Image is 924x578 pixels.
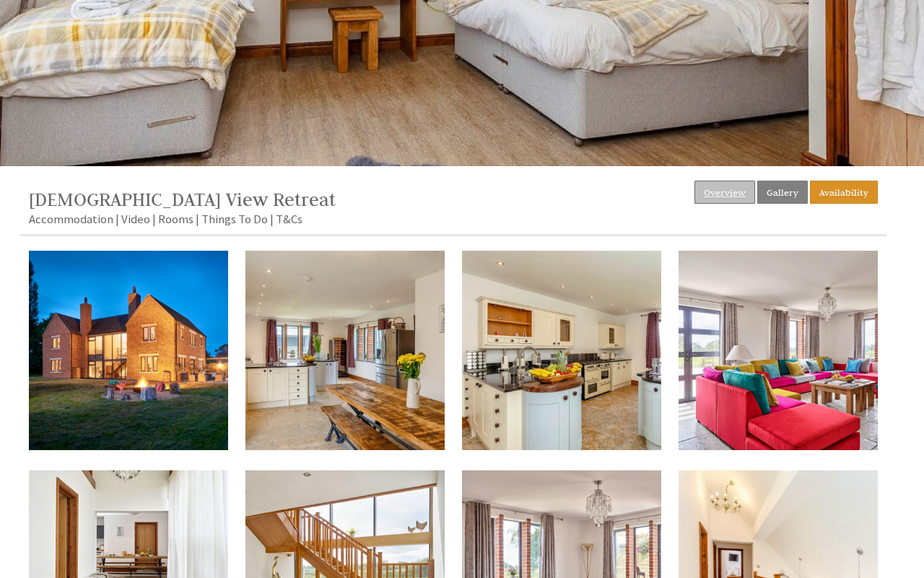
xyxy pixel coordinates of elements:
[29,211,113,227] a: Accommodation
[810,181,878,204] a: Availability
[121,211,150,227] a: Video
[201,211,268,227] a: Things To Do
[29,251,228,450] img: External retreat
[245,251,445,450] img: Kitchen/Dining area
[29,188,336,211] a: [DEMOGRAPHIC_DATA] View Retreat
[757,181,808,204] a: Gallery
[679,251,878,450] img: Living space full sky package with a large log fire
[276,211,302,227] a: T&Cs
[694,181,755,204] a: Overview
[462,251,661,450] img: Prosecco on arrival for all our guests
[158,211,193,227] a: Rooms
